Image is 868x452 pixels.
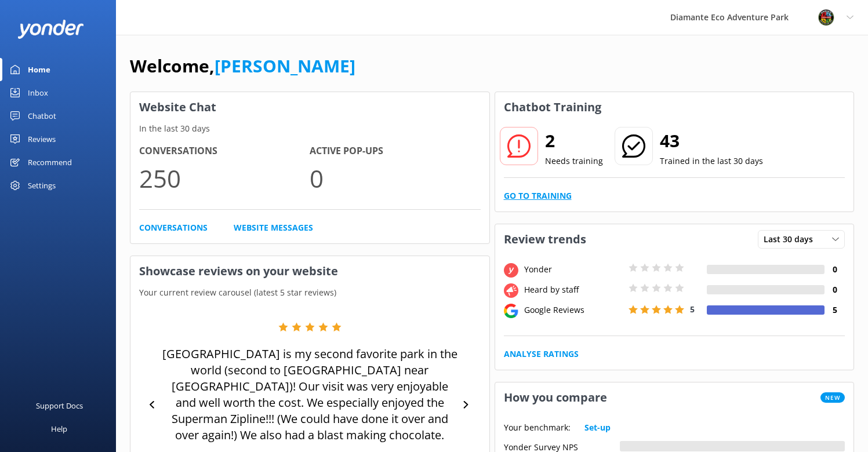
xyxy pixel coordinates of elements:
img: yonder-white-logo.png [17,20,84,39]
div: Google Reviews [521,304,626,316]
a: Set-up [584,421,611,434]
h3: Review trends [495,224,595,254]
span: 5 [690,304,695,315]
h3: Website Chat [130,92,489,122]
h3: Chatbot Training [495,92,610,122]
h2: 43 [660,127,763,155]
div: Settings [28,174,56,197]
h1: Welcome, [130,52,355,80]
a: Analyse Ratings [504,348,579,360]
p: Your benchmark: [504,421,571,434]
h4: 0 [825,283,845,296]
p: 0 [310,159,480,198]
h4: 0 [825,263,845,276]
h4: Conversations [139,144,310,159]
div: Heard by staff [521,283,626,296]
p: Trained in the last 30 days [660,155,763,167]
p: Needs training [545,155,603,167]
h4: Active Pop-ups [310,144,480,159]
div: Support Docs [36,394,83,417]
h3: How you compare [495,382,616,413]
p: 250 [139,159,310,198]
h2: 2 [545,127,603,155]
div: Chatbot [28,104,56,127]
p: [GEOGRAPHIC_DATA] is my second favorite park in the world (second to [GEOGRAPHIC_DATA] near [GEOG... [162,346,457,443]
a: Go to Training [504,189,572,202]
span: New [820,392,845,403]
img: 831-1756915225.png [818,9,835,26]
div: Yonder Survey NPS [504,441,620,451]
h4: 5 [825,304,845,316]
a: [PERSON_NAME] [215,54,355,78]
div: Yonder [521,263,626,276]
div: Inbox [28,81,48,104]
div: Recommend [28,151,72,174]
h3: Showcase reviews on your website [130,256,489,286]
a: Website Messages [234,221,313,234]
span: Last 30 days [764,233,820,246]
a: Conversations [139,221,208,234]
p: In the last 30 days [130,122,489,135]
div: Home [28,58,50,81]
p: Your current review carousel (latest 5 star reviews) [130,286,489,299]
div: Reviews [28,127,56,151]
div: Help [51,417,67,440]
